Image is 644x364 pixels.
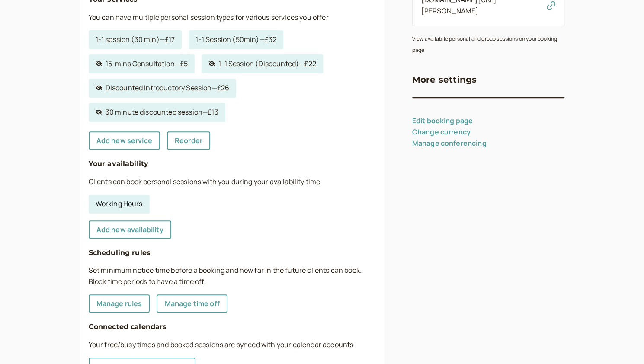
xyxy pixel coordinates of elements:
[89,12,376,23] p: You can have multiple personal session types for various services you offer
[167,131,210,150] a: Reorder
[202,54,323,73] a: 1-1 Session (Discounted)—£22
[412,116,473,125] a: Edit booking page
[412,73,477,86] h3: More settings
[89,103,225,122] a: 30 minute discounted session—£13
[89,79,237,98] a: Discounted Introductory Session—£26
[89,131,160,150] a: Add new service
[89,176,376,188] p: Clients can book personal sessions with you during your availability time
[89,195,150,214] a: Working Hours
[89,54,195,73] a: 15-mins Consultation—£5
[412,35,557,54] small: View availabile personal and group sessions on your booking page
[189,30,283,49] a: 1-1 Session (50min)—£32
[412,138,487,148] a: Manage conferencing
[89,247,376,259] h4: Scheduling rules
[89,265,376,287] p: Set minimum notice time before a booking and how far in the future clients can book. Block time p...
[89,339,376,351] p: Your free/busy times and booked sessions are synced with your calendar accounts
[89,220,171,239] a: Add new availability
[89,294,150,313] a: Manage rules
[89,30,182,49] a: 1-1 session (30 min)—£17
[157,294,227,313] a: Manage time off
[412,127,471,137] a: Change currency
[89,158,376,169] h4: Your availability
[89,321,376,332] h4: Connected calendars
[601,322,644,364] iframe: Chat Widget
